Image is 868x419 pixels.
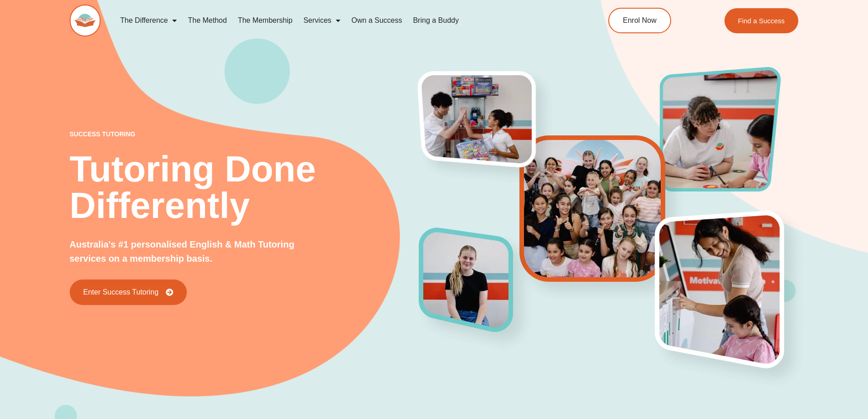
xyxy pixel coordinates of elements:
[298,10,346,31] a: Services
[70,151,420,224] h2: Tutoring Done Differently
[70,131,420,137] p: success tutoring
[115,10,183,31] a: The Difference
[232,10,298,31] a: The Membership
[407,10,464,31] a: Bring a Buddy
[182,10,232,31] a: The Method
[70,279,187,305] a: Enter Success Tutoring
[83,289,159,296] span: Enter Success Tutoring
[346,10,407,31] a: Own a Success
[70,238,325,266] p: Australia's #1 personalised English & Math Tutoring services on a membership basis.
[623,17,657,24] span: Enrol Now
[724,8,799,33] a: Find a Success
[115,10,567,31] nav: Menu
[738,17,785,24] span: Find a Success
[608,8,671,33] a: Enrol Now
